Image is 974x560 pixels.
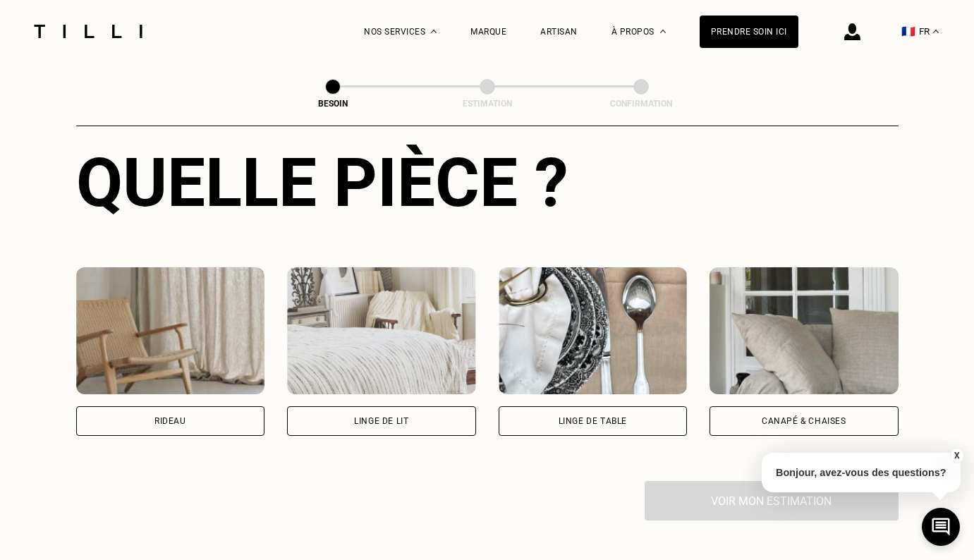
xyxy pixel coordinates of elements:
[262,99,403,109] div: Besoin
[901,25,915,38] span: 🇫🇷
[559,417,627,425] div: Linge de table
[700,16,798,48] a: Prendre soin ici
[762,453,961,492] p: Bonjour, avez-vous des questions?
[76,267,265,394] img: Tilli retouche votre Rideau
[660,30,666,33] img: Menu déroulant à propos
[29,25,147,38] img: Logo du service de couturière Tilli
[470,27,506,37] a: Marque
[949,448,963,463] button: X
[540,27,578,37] a: Artisan
[571,99,712,109] div: Confirmation
[844,23,860,40] img: icône connexion
[762,417,846,425] div: Canapé & chaises
[154,417,186,425] div: Rideau
[354,417,408,425] div: Linge de lit
[710,267,899,394] img: Tilli retouche votre Canapé & chaises
[417,99,558,109] div: Estimation
[431,30,437,33] img: Menu déroulant
[499,267,688,394] img: Tilli retouche votre Linge de table
[933,30,939,33] img: menu déroulant
[76,143,899,222] div: Quelle pièce ?
[287,267,476,394] img: Tilli retouche votre Linge de lit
